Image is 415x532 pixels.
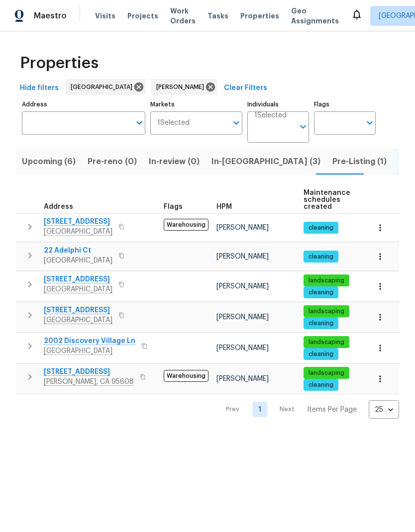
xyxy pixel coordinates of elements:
span: [PERSON_NAME] [216,314,269,321]
div: 25 [369,397,399,423]
span: In-review (0) [149,155,200,169]
span: Upcoming (6) [22,155,76,169]
span: Properties [240,11,279,21]
span: cleaning [305,381,337,389]
span: landscaping [305,338,348,347]
span: [PERSON_NAME] [156,82,208,92]
span: [PERSON_NAME] [216,283,269,290]
span: Maintenance schedules created [304,189,350,210]
span: 22 Adelphi Ct [44,246,112,256]
span: Warehousing [164,219,208,231]
p: Items Per Page [307,405,357,415]
span: Hide filters [20,82,59,94]
span: HPM [216,203,232,210]
span: Clear Filters [224,82,267,94]
span: In-[GEOGRAPHIC_DATA] (3) [211,155,320,169]
span: Projects [127,11,158,21]
span: Pre-reno (0) [88,155,137,169]
span: Properties [20,58,99,68]
span: 1 Selected [254,111,287,120]
button: Clear Filters [220,79,271,97]
span: Work Orders [170,6,196,26]
span: [PERSON_NAME] [216,375,269,382]
button: Open [132,116,146,130]
button: Open [363,116,377,130]
span: [PERSON_NAME] [216,345,269,352]
label: Address [22,101,145,107]
nav: Pagination Navigation [216,400,399,419]
span: landscaping [305,307,348,316]
div: [PERSON_NAME] [151,79,217,95]
a: Goto page 1 [252,402,267,417]
span: Pre-Listing (1) [332,155,387,169]
button: Open [296,120,310,134]
span: landscaping [305,369,348,377]
span: [PERSON_NAME] [216,224,269,231]
span: cleaning [305,350,337,358]
div: [GEOGRAPHIC_DATA] [66,79,145,95]
span: Flags [164,203,183,210]
span: Address [44,203,73,210]
label: Markets [150,101,243,107]
span: Warehousing [164,370,208,382]
span: landscaping [305,276,348,285]
label: Flags [314,101,376,107]
button: Hide filters [16,79,63,97]
span: cleaning [305,288,337,297]
label: Individuals [247,101,309,107]
span: Visits [95,11,115,21]
span: [GEOGRAPHIC_DATA] [71,82,136,92]
button: Open [229,116,243,130]
span: cleaning [305,253,337,261]
span: [GEOGRAPHIC_DATA] [44,256,112,266]
span: Geo Assignments [291,6,339,26]
span: Maestro [34,11,67,21]
span: 1 Selected [157,119,190,127]
span: [PERSON_NAME] [216,253,269,260]
span: Tasks [207,12,228,19]
span: cleaning [305,319,337,328]
span: cleaning [305,224,337,232]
